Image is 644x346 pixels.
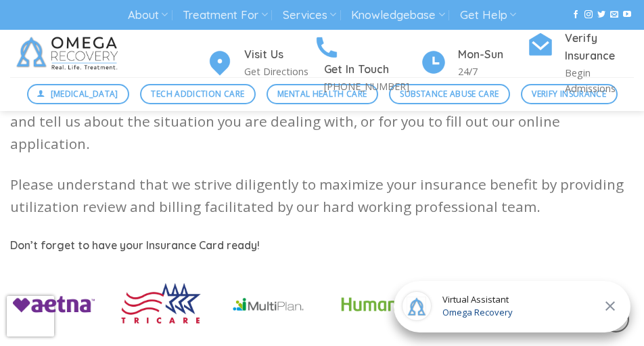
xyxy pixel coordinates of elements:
[324,61,420,79] h4: Get In Touch
[623,10,631,20] a: Follow on YouTube
[151,87,244,100] span: Tech Addiction Care
[597,10,605,20] a: Follow on Twitter
[458,46,527,64] h4: Mon-Sun
[572,10,580,20] a: Follow on Facebook
[244,46,313,64] h4: Visit Us
[140,84,256,104] a: Tech Addiction Care
[351,3,444,28] a: Knowledgebase
[283,3,336,28] a: Services
[51,87,118,100] span: [MEDICAL_DATA]
[565,65,634,96] p: Begin Admissions
[10,30,129,77] img: Omega Recovery
[27,84,130,104] a: [MEDICAL_DATA]
[324,79,420,94] p: [PHONE_NUMBER]
[206,46,313,79] a: Visit Us Get Directions
[565,30,634,65] h4: Verify Insurance
[610,10,618,20] a: Send us an email
[584,10,593,20] a: Follow on Instagram
[460,3,516,28] a: Get Help
[10,173,634,219] p: Please understand that we strive diligently to maximize your insurance benefit by providing utili...
[527,30,634,96] a: Verify Insurance Begin Admissions
[128,3,168,28] a: About
[10,237,634,255] h5: Don’t forget to have your Insurance Card ready!
[183,3,267,28] a: Treatment For
[313,32,420,94] a: Get In Touch [PHONE_NUMBER]
[10,87,634,155] p: It greatly aids our evaluation of your insurance coverage if you are willing to take some time an...
[244,64,313,79] p: Get Directions
[458,64,527,79] p: 24/7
